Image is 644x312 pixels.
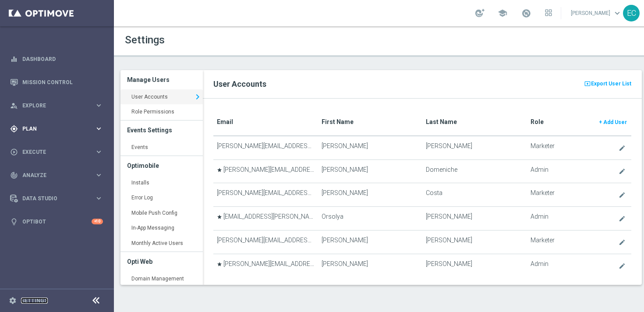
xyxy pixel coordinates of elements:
[10,55,18,63] i: equalizer
[599,119,602,125] span: +
[95,101,103,110] i: keyboard_arrow_right
[426,118,457,125] translate: Last Name
[531,213,548,220] span: Admin
[422,136,527,160] td: [PERSON_NAME]
[422,183,527,207] td: Costa
[10,125,103,132] button: gps_fixed Plan keyboard_arrow_right
[120,140,203,156] a: Events
[322,118,354,125] translate: First Name
[95,124,103,133] i: keyboard_arrow_right
[10,125,18,133] i: gps_fixed
[120,104,203,120] a: Role Permissions
[213,207,318,230] td: [EMAIL_ADDRESS][PERSON_NAME][DOMAIN_NAME]
[127,156,196,175] h3: Optimobile
[531,118,544,125] translate: Role
[120,271,203,287] a: Domain Management
[619,262,626,269] i: create
[120,89,203,105] a: User Accounts
[10,148,18,156] i: play_circle_outline
[213,230,318,254] td: [PERSON_NAME][EMAIL_ADDRESS][PERSON_NAME][DOMAIN_NAME]
[22,210,92,233] a: Optibot
[120,190,203,206] a: Error Log
[213,136,318,160] td: [PERSON_NAME][EMAIL_ADDRESS][PERSON_NAME][DOMAIN_NAME]
[318,207,422,230] td: Orsolya
[10,149,103,156] button: play_circle_outline Execute keyboard_arrow_right
[10,218,103,225] button: lightbulb Optibot +10
[10,195,95,202] div: Data Studio
[22,103,95,108] span: Explore
[10,71,103,94] div: Mission Control
[498,8,507,18] span: school
[10,102,18,110] i: person_search
[531,237,555,244] span: Marketer
[92,219,103,224] div: +10
[22,173,95,178] span: Analyze
[217,167,222,173] i: star
[10,171,18,179] i: track_changes
[213,183,318,207] td: [PERSON_NAME][EMAIL_ADDRESS][DOMAIN_NAME]
[22,126,95,131] span: Plan
[10,148,95,156] div: Execute
[95,171,103,179] i: keyboard_arrow_right
[318,230,422,254] td: [PERSON_NAME]
[318,136,422,160] td: [PERSON_NAME]
[591,78,631,89] span: Export User List
[422,230,527,254] td: [PERSON_NAME]
[619,191,626,199] i: create
[120,206,203,221] a: Mobile Push Config
[127,121,196,140] h3: Events Settings
[22,47,103,71] a: Dashboard
[127,70,196,89] h3: Manage Users
[120,236,203,252] a: Monthly Active Users
[318,183,422,207] td: [PERSON_NAME]
[95,194,103,202] i: keyboard_arrow_right
[318,160,422,183] td: [PERSON_NAME]
[623,5,640,21] div: EC
[213,254,318,277] td: [PERSON_NAME][EMAIL_ADDRESS][PERSON_NAME][DOMAIN_NAME]
[22,196,95,201] span: Data Studio
[213,160,318,183] td: [PERSON_NAME][EMAIL_ADDRESS][DOMAIN_NAME]
[22,149,95,155] span: Execute
[120,175,203,191] a: Installs
[570,7,623,20] a: [PERSON_NAME]keyboard_arrow_down
[21,298,48,303] a: Settings
[22,71,103,94] a: Mission Control
[619,239,626,246] i: create
[120,220,203,236] a: In-App Messaging
[318,254,422,277] td: [PERSON_NAME]
[10,125,95,133] div: Plan
[10,218,18,226] i: lightbulb
[584,79,591,88] i: present_to_all
[95,148,103,156] i: keyboard_arrow_right
[531,142,555,150] span: Marketer
[531,166,548,174] span: Admin
[10,102,103,109] button: person_search Explore keyboard_arrow_right
[10,79,103,86] button: Mission Control
[603,119,627,125] span: Add User
[422,254,527,277] td: [PERSON_NAME]
[127,252,196,271] h3: Opti Web
[10,172,103,179] button: track_changes Analyze keyboard_arrow_right
[10,195,103,202] button: Data Studio keyboard_arrow_right
[619,215,626,222] i: create
[422,207,527,230] td: [PERSON_NAME]
[619,145,626,152] i: create
[531,260,548,268] span: Admin
[192,90,203,103] i: keyboard_arrow_right
[10,210,103,233] div: Optibot
[10,102,95,110] div: Explore
[217,262,222,267] i: star
[9,297,17,305] i: settings
[217,118,233,125] translate: Email
[10,47,103,71] div: Dashboard
[612,8,622,18] span: keyboard_arrow_down
[10,171,95,179] div: Analyze
[217,214,222,220] i: star
[531,189,555,197] span: Marketer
